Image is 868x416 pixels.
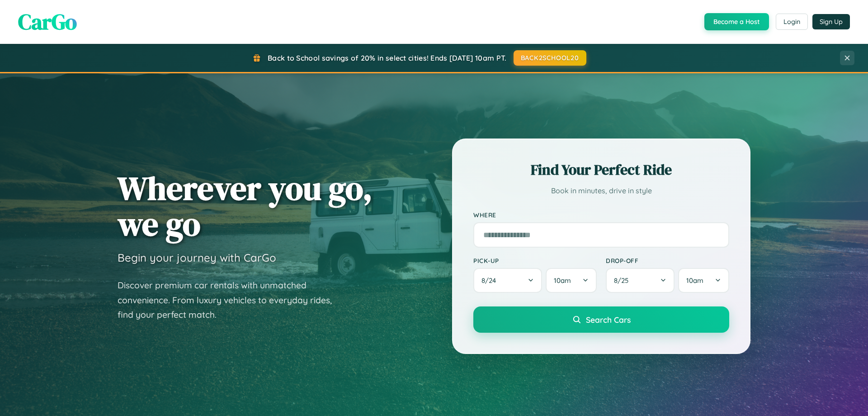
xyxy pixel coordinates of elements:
h1: Wherever you go, we go [118,170,373,242]
button: 10am [678,268,729,293]
span: Back to School savings of 20% in select cities! Ends [DATE] 10am PT. [268,53,506,62]
button: 8/25 [606,268,675,293]
button: 10am [546,268,597,293]
button: Become a Host [704,13,769,30]
p: Discover premium car rentals with unmatched convenience. From luxury vehicles to everyday rides, ... [118,278,344,322]
p: Book in minutes, drive in style [473,184,729,197]
span: Search Cars [586,315,631,325]
span: 10am [554,276,571,285]
span: 10am [686,276,703,285]
label: Where [473,211,729,219]
button: BACK2SCHOOL20 [514,50,586,66]
button: Search Cars [473,306,729,333]
h3: Begin your journey with CarGo [118,251,276,264]
label: Pick-up [473,257,597,264]
button: Login [776,14,808,30]
h2: Find Your Perfect Ride [473,160,729,180]
label: Drop-off [606,257,729,264]
button: Sign Up [812,14,850,29]
span: 8 / 25 [614,276,633,285]
span: CarGo [18,7,77,37]
span: 8 / 24 [481,276,500,285]
button: 8/24 [473,268,542,293]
